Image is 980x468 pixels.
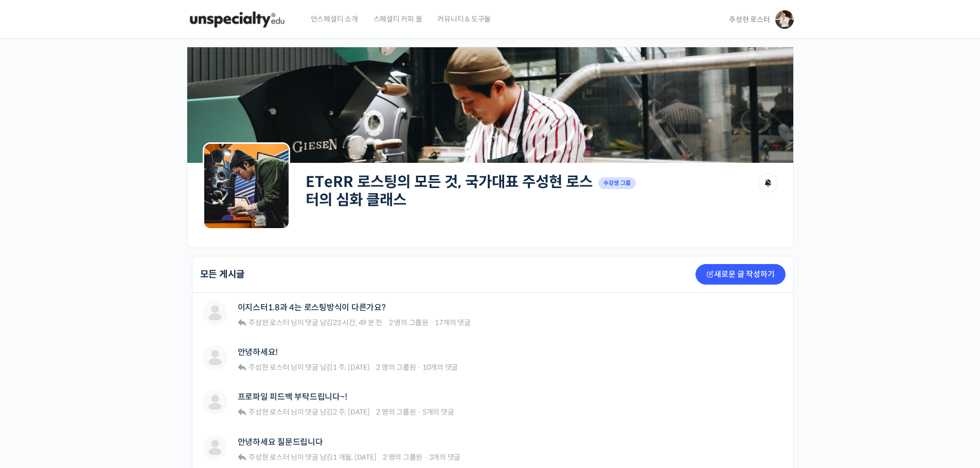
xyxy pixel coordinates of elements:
[696,264,786,285] a: 새로운 글 작성하기
[598,177,636,189] span: 수강생 그룹
[383,453,422,462] span: 2 명의 그룹원
[424,453,427,462] span: ·
[247,363,289,372] a: 주성현 로스터
[238,303,386,312] a: 이지스터1.8과 4는 로스팅방식이 다른가요?
[389,318,429,327] span: 2 명의 그룹원
[430,318,434,327] span: ·
[333,453,376,462] a: 1 개월, [DATE]
[248,363,289,372] span: 주성현 로스터
[247,363,369,372] span: 님이 댓글 남김
[200,270,245,279] h2: 모든 게시글
[429,453,461,462] span: 3개의 댓글
[333,363,369,372] a: 1 주, [DATE]
[247,318,289,327] a: 주성현 로스터
[248,453,289,462] span: 주성현 로스터
[238,347,278,357] a: 안녕하세요!
[376,407,416,417] span: 2 명의 그룹원
[247,407,289,417] a: 주성현 로스터
[422,407,454,417] span: 5개의 댓글
[248,407,289,417] span: 주성현 로스터
[248,318,289,327] span: 주성현 로스터
[247,318,382,327] span: 님이 댓글 남김
[238,392,347,402] a: 프로파일 피드백 부탁드립니다~!
[729,15,770,24] span: 주성현 로스터
[306,173,593,209] h2: ETeRR 로스팅의 모든 것, 국가대표 주성현 로스터의 심화 클래스
[417,363,421,372] span: ·
[203,142,290,230] img: Group logo of ETeRR 로스팅의 모든 것, 국가대표 주성현 로스터의 심화 클래스
[247,453,289,462] a: 주성현 로스터
[247,453,376,462] span: 님이 댓글 남김
[333,318,382,327] a: 23 시간, 49 분 전
[435,318,470,327] span: 17개의 댓글
[417,407,421,417] span: ·
[238,437,323,447] a: 안녕하세요 질문드립니다
[333,407,369,417] a: 2 주, [DATE]
[247,407,369,417] span: 님이 댓글 남김
[422,363,458,372] span: 10개의 댓글
[376,363,416,372] span: 2 명의 그룹원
